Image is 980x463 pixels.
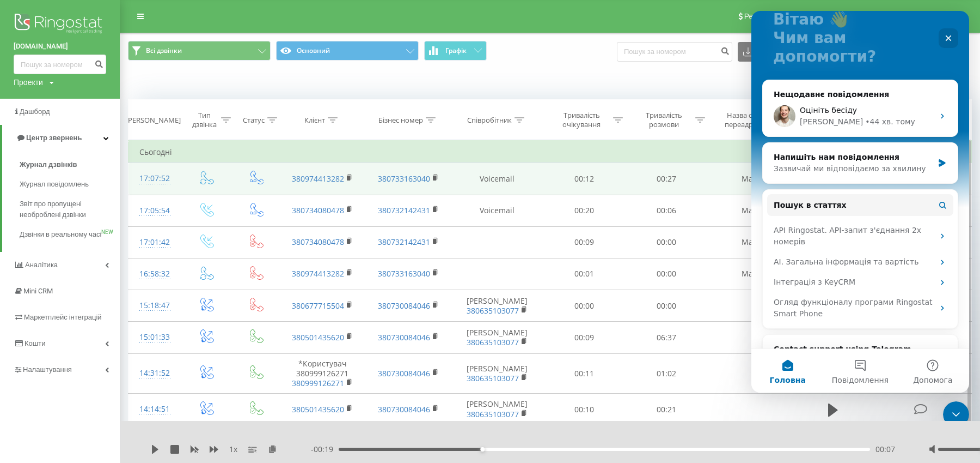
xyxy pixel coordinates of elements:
[719,111,777,129] div: Назва схеми переадресації
[20,229,101,240] span: Дзвінки в реальному часі
[139,399,170,420] div: 14:14:51
[22,214,182,237] div: API Ringostat. API-запит з'єднання 2х номерів
[81,365,137,373] span: Повідомлення
[543,290,626,322] td: 00:00
[467,116,512,125] div: Співробітник
[187,17,207,37] div: Закрити
[626,290,708,322] td: 00:00
[162,365,201,373] span: Допомога
[292,237,344,247] a: 380734080478
[751,11,969,393] iframe: Intercom live chat
[145,338,218,382] button: Допомога
[229,444,237,455] span: 1 x
[139,263,170,285] div: 16:58:32
[128,141,972,163] td: Сьогодні
[635,111,693,129] div: Тривалість розмови
[378,268,430,279] a: 380733163040
[451,394,543,425] td: [PERSON_NAME]
[16,261,202,281] div: Інтеграція з KeyCRM
[543,195,626,226] td: 00:20
[292,268,344,279] a: 380974413282
[20,199,114,220] span: Звіт про пропущені необроблені дзвінки
[72,338,145,382] button: Повідомлення
[20,107,50,116] span: Дашборд
[26,134,82,142] span: Центр звернень
[14,55,106,74] input: Пошук за номером
[626,226,708,258] td: 00:00
[128,41,271,61] button: Всі дзвінки
[451,353,543,394] td: [PERSON_NAME]
[481,447,485,452] div: Accessibility label
[14,41,106,52] a: [DOMAIN_NAME]
[626,163,708,195] td: 00:27
[146,46,182,55] span: Всі дзвінки
[20,225,120,244] a: Дзвінки в реальному часіNEW
[378,205,430,215] a: 380732142431
[543,322,626,353] td: 00:09
[708,163,793,195] td: Main
[276,41,419,61] button: Основний
[20,155,120,175] a: Журнал дзвінків
[2,125,120,151] a: Центр звернень
[292,300,344,311] a: 380677715504
[292,173,344,184] a: 380974413282
[292,404,344,414] a: 380501435620
[543,163,626,195] td: 00:12
[378,368,430,378] a: 380730084046
[11,131,207,173] div: Напишіть нам повідомленняЗазвичай ми відповідаємо за хвилину
[543,394,626,425] td: 00:10
[20,179,89,190] span: Журнал повідомлень
[626,394,708,425] td: 00:21
[14,77,43,88] div: Проекти
[292,332,344,342] a: 380501435620
[20,175,120,194] a: Журнал повідомлень
[304,116,325,125] div: Клієнт
[424,41,487,61] button: Графік
[22,245,182,257] div: AI. Загальна інформація та вартість
[48,105,112,117] div: [PERSON_NAME]
[139,327,170,348] div: 15:01:33
[24,313,102,321] span: Маркетплейс інтеграцій
[311,444,339,455] span: - 00:19
[22,141,182,152] div: Напишіть нам повідомлення
[378,116,423,125] div: Бізнес номер
[16,241,202,261] div: AI. Загальна інформація та вартість
[626,258,708,290] td: 00:00
[25,261,58,269] span: Аналiтика
[875,444,895,455] span: 00:07
[20,159,77,170] span: Журнал дзвінків
[22,266,182,277] div: Інтеграція з KeyCRM
[451,163,543,195] td: Voicemail
[23,365,72,374] span: Налаштування
[451,290,543,322] td: [PERSON_NAME]
[139,200,170,221] div: 17:05:54
[191,111,218,129] div: Тип дзвінка
[467,373,519,383] a: 380635103077
[139,363,170,384] div: 14:31:52
[22,286,182,309] div: Огляд функціоналу програми Ringostat Smart Phone
[16,209,202,241] div: API Ringostat. API-запит з'єднання 2х номерів
[292,205,344,215] a: 380734080478
[626,195,708,226] td: 00:06
[11,85,206,125] div: Profile image for VladyslavОцініть бесіду[PERSON_NAME]•44 хв. тому
[11,69,207,126] div: Нещодавнє повідомленняProfile image for VladyslavОцініть бесіду[PERSON_NAME]•44 хв. тому
[280,353,365,394] td: *Користувач 380999126271
[378,300,430,311] a: 380730084046
[18,365,54,373] span: Головна
[708,258,793,290] td: Main
[467,337,519,347] a: 380635103077
[139,168,170,189] div: 17:07:52
[378,237,430,247] a: 380732142431
[708,226,793,258] td: Main
[543,258,626,290] td: 00:01
[738,42,797,62] button: Експорт
[22,18,196,55] p: Чим вам допомогти?
[14,11,106,38] img: Ringostat logo
[22,334,160,342] b: Contact support using Telegram
[16,183,202,205] button: Пошук в статтях
[48,95,106,104] span: Оцініть бесіду
[16,281,202,313] div: Огляд функціоналу програми Ringostat Smart Phone
[744,12,824,21] span: Реферальна програма
[114,105,164,117] div: • 44 хв. тому
[543,226,626,258] td: 00:09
